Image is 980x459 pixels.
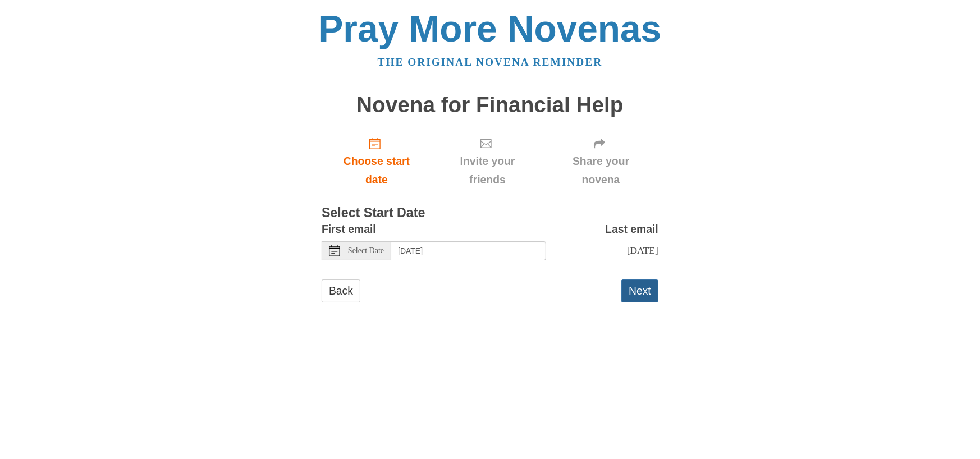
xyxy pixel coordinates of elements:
span: Share your novena [555,152,647,189]
div: Click "Next" to confirm your start date first. [543,128,658,195]
a: Choose start date [322,128,432,195]
label: Last email [605,220,658,238]
h3: Select Start Date [322,206,658,221]
label: First email [322,220,376,238]
span: Choose start date [333,152,420,189]
a: Back [322,279,360,302]
span: Select Date [348,247,384,255]
a: The original novena reminder [378,56,603,68]
span: [DATE] [627,245,658,256]
h1: Novena for Financial Help [322,93,658,117]
div: Click "Next" to confirm your start date first. [432,128,543,195]
span: Invite your friends [443,152,532,189]
button: Next [621,279,658,302]
input: Use the arrow keys to pick a date [391,241,546,260]
a: Pray More Novenas [319,8,662,49]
